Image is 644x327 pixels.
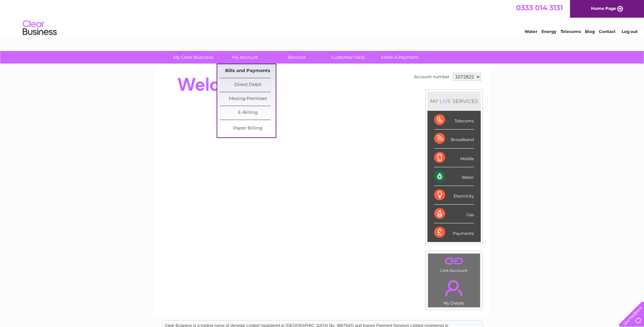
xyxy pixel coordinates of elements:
[428,274,480,308] td: My Details
[427,91,481,111] div: MY SERVICES
[434,111,474,130] div: Telecoms
[220,64,276,78] a: Bills and Payments
[434,205,474,223] div: Gas
[434,130,474,148] div: Broadband
[434,223,474,242] div: Payments
[622,29,638,34] a: Log out
[428,253,480,275] td: Link Account
[372,51,428,64] a: Make A Payment
[165,51,221,64] a: My Clear Business
[22,18,57,38] img: logo.png
[220,106,276,120] a: E-Billing
[220,92,276,106] a: Moving Premises
[220,78,276,92] a: Direct Debit
[320,51,376,64] a: Customer Help
[269,51,325,64] a: Services
[220,122,276,135] a: Paper Billing
[430,255,478,267] a: .
[525,29,537,34] a: Water
[585,29,595,34] a: Blog
[438,98,453,104] div: LIVE
[434,186,474,205] div: Electricity
[516,3,563,12] a: 0333 014 3131
[434,149,474,167] div: Mobile
[560,29,581,34] a: Telecoms
[541,29,556,34] a: Energy
[599,29,615,34] a: Contact
[434,167,474,186] div: Water
[217,51,273,64] a: My Account
[412,71,451,83] td: Account number
[162,4,483,33] div: Clear Business is a trading name of Verastar Limited (registered in [GEOGRAPHIC_DATA] No. 3667643...
[430,276,478,300] a: .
